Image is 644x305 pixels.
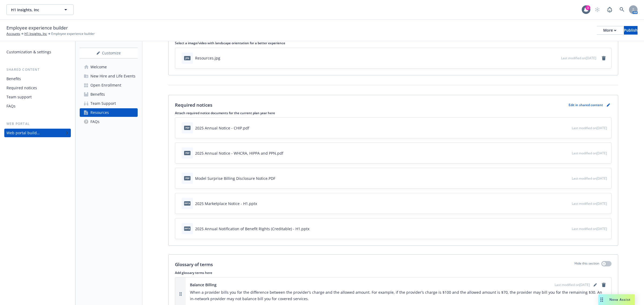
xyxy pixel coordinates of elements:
button: Customize [80,48,138,58]
button: preview file [565,125,570,131]
button: Publish [624,26,638,35]
div: Shared content [4,67,71,72]
div: Benefits [6,75,21,83]
button: preview file [565,226,570,232]
div: Team Support [90,99,116,108]
div: Welcome [90,63,107,71]
a: Team support [4,93,71,101]
span: PDF [184,176,191,180]
a: FAQs [4,102,71,110]
a: Open Enrollment [80,81,138,90]
span: jpg [184,56,191,60]
div: More [603,26,616,34]
div: Resources.jpg [195,55,220,61]
a: Start snowing [592,4,603,15]
div: Open Enrollment [90,81,121,90]
button: download file [556,125,561,131]
div: 2025 Marketplace Notice - H1.pptx [195,201,257,206]
div: Web portal builder [6,129,40,137]
button: More [597,26,623,35]
a: remove [601,282,607,288]
a: Team Support [80,99,138,108]
a: H1 Insights, Inc [24,31,47,36]
button: download file [556,176,561,181]
button: download file [556,150,561,156]
p: Edit in shared content [569,103,603,107]
div: Web portal [4,121,71,127]
button: download file [546,55,550,61]
button: preview file [565,150,570,156]
div: Drag to move [598,294,605,305]
a: Customization & settings [4,48,71,56]
div: 3 [586,5,590,10]
div: 2025 Annual Notice - WHCRA, HIPPA and PPN.pdf [195,150,283,156]
p: When a provider bills you for the difference between the provider’s charge and the allowed amount... [190,289,607,302]
a: Required notices [4,84,71,92]
p: Add glossary terms here [175,270,612,275]
div: New Hire and Life Events [90,72,136,80]
a: editPencil [592,282,598,288]
div: Benefits [90,90,105,99]
div: Model Surprise Billing Disclosure Notice.PDF [195,176,275,181]
button: download file [556,226,561,232]
p: Glossary of terms [175,261,213,268]
a: Search [617,4,627,15]
button: preview file [565,176,570,181]
a: Web portal builder [4,129,71,137]
a: Benefits [80,90,138,99]
span: pdf [184,126,191,130]
a: Resources [80,108,138,117]
p: Select a image/video with landscape orientation for a better experience [175,41,612,45]
span: Last modified on [DATE] [572,201,607,206]
span: Employee experience builder [51,31,95,36]
button: preview file [554,55,559,61]
span: Last modified on [DATE] [572,226,607,231]
span: pptx [184,226,191,230]
button: preview file [565,201,570,206]
a: pencil [605,102,612,108]
div: 2025 Annual Notice - CHIP.pdf [195,125,249,131]
span: Employee experience builder [6,24,68,31]
span: Nova Assist [609,297,631,302]
div: Required notices [6,84,37,92]
p: Attach required notice documents for the current plan year here [175,111,612,115]
span: Last modified on [DATE] [572,151,607,155]
span: Last modified on [DATE] [572,126,607,130]
span: Balance Billing [190,282,217,288]
a: Welcome [80,63,138,71]
span: pptx [184,201,191,205]
a: Report a Bug [604,4,615,15]
span: Last modified on [DATE] [561,56,596,60]
button: H1 Insights, Inc [6,4,74,15]
span: Last modified on [DATE] [572,176,607,181]
a: Benefits [4,75,71,83]
p: Required notices [175,102,212,109]
div: 2025 Annual Notification of Benefit Rights (Creditable) - H1.pptx [195,226,309,232]
span: pdf [184,151,191,155]
div: Resources [90,108,109,117]
p: Hide this section [575,261,599,268]
button: Nova Assist [598,294,635,305]
span: H1 Insights, Inc [11,7,57,13]
a: Accounts [6,31,20,36]
a: FAQs [80,117,138,126]
div: Team support [6,93,32,101]
div: Customize [80,48,138,58]
span: Last modified on [DATE] [555,282,590,287]
a: New Hire and Life Events [80,72,138,80]
div: FAQs [6,102,16,110]
div: FAQs [90,117,100,126]
a: remove [601,55,607,61]
button: download file [556,201,561,206]
div: Customization & settings [6,48,51,56]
